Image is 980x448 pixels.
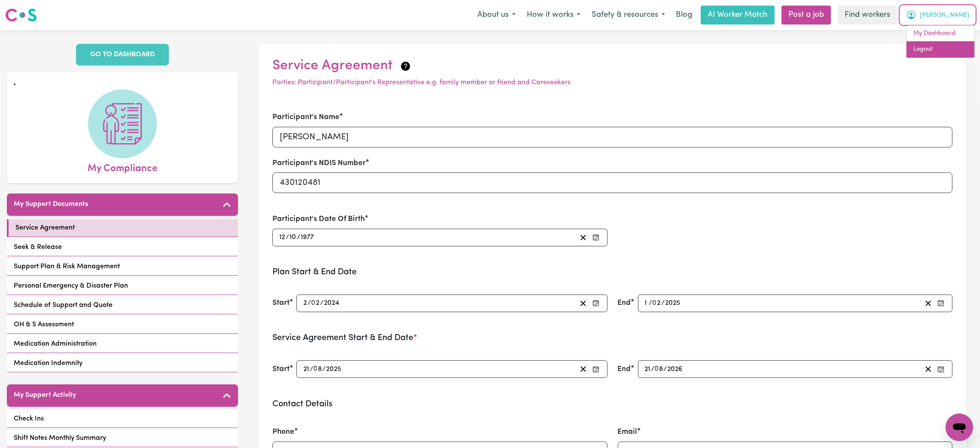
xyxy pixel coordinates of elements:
input: -- [289,232,297,243]
span: Support Plan & Risk Management [14,261,120,272]
h5: My Support Documents [14,200,88,209]
a: Seek & Release [7,239,238,256]
a: GO TO DASHBOARD [76,44,169,65]
span: OH & S Assessment [14,319,74,330]
button: My Account [901,6,975,24]
input: -- [312,298,321,309]
span: Medication Administration [14,339,97,349]
span: Shift Notes Monthly Summary [14,433,106,443]
label: Start [272,364,290,375]
a: Medication Indemnity [7,355,238,372]
span: 0 [655,366,659,373]
span: / [308,299,311,307]
img: Careseekers logo [5,7,37,23]
span: Check Ins [14,414,44,424]
span: / [310,365,313,373]
label: Participant's NDIS Number [272,158,366,169]
a: Post a job [782,6,831,25]
input: -- [314,363,323,375]
a: Logout [907,41,974,58]
span: Schedule of Support and Quote [14,300,113,310]
h3: Contact Details [272,399,953,409]
span: / [649,299,652,307]
a: AI Worker Match [701,6,775,25]
label: Participant's Name [272,112,339,123]
span: / [320,299,324,307]
input: -- [279,232,286,243]
label: Participant's Date Of Birth [272,214,365,225]
button: How it works [521,6,586,24]
span: Seek & Release [14,242,62,252]
span: 0 [311,300,315,307]
label: Start [272,298,290,309]
span: Medication Indemnity [14,358,82,368]
span: 0 [652,300,656,307]
a: OH & S Assessment [7,316,238,334]
a: Find workers [838,6,897,25]
a: Personal Emergency & Disaster Plan [7,277,238,295]
h5: My Support Activity [14,391,76,399]
button: My Support Activity [7,384,238,407]
a: Schedule of Support and Quote [7,297,238,314]
span: [PERSON_NAME] [920,11,969,20]
label: Phone [272,427,294,438]
input: -- [644,298,649,309]
input: ---- [667,363,684,375]
input: ---- [300,232,315,243]
button: My Support Documents [7,193,238,216]
span: My Compliance [88,158,157,176]
span: / [664,365,667,373]
a: Support Plan & Risk Management [7,258,238,276]
input: -- [653,298,662,309]
h3: Service Agreement Start & End Date [272,333,953,343]
input: ---- [326,363,342,375]
input: -- [655,363,664,375]
iframe: Button to launch messaging window, conversation in progress [946,414,973,441]
input: ---- [665,298,681,309]
button: Safety & resources [586,6,671,24]
a: Shift Notes Monthly Summary [7,430,238,447]
span: / [322,365,326,373]
span: / [651,365,655,373]
span: / [661,299,665,307]
label: End [618,364,631,375]
h3: Plan Start & End Date [272,267,953,277]
span: / [286,233,289,241]
a: Check Ins [7,410,238,428]
a: Blog [671,6,697,25]
input: -- [303,363,310,375]
input: -- [303,298,308,309]
p: Parties: Participant/Participant's Representative e.g. family member or friend and Careseekers [272,77,953,88]
input: ---- [324,298,340,309]
a: Service Agreement [7,219,238,237]
span: / [297,233,300,241]
a: My Compliance [14,89,231,176]
span: Personal Emergency & Disaster Plan [14,281,128,291]
a: My Dashboard [907,25,974,42]
label: End [618,298,631,309]
a: Careseekers logo [5,5,37,25]
input: -- [644,363,651,375]
span: Service Agreement [15,223,75,233]
label: Email [618,427,638,438]
a: Medication Administration [7,335,238,353]
span: 0 [313,366,318,373]
h2: Service Agreement [272,58,953,74]
div: My Account [906,25,975,58]
button: About us [472,6,521,24]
